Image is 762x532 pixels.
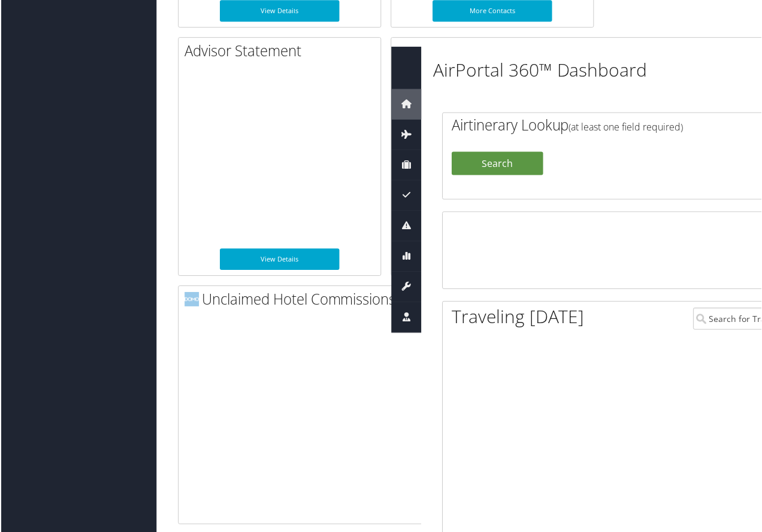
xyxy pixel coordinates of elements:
[219,249,339,270] a: View Details
[184,293,198,307] img: domo-logo.png
[184,41,380,61] h2: Advisor Statement
[452,152,543,176] button: Search
[452,305,585,330] h1: Traveling [DATE]
[569,120,684,133] span: (at least one field required)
